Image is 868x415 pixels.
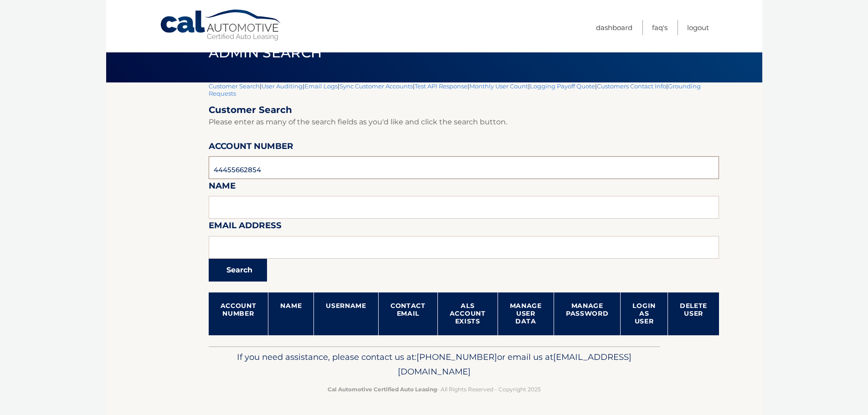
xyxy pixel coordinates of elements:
[209,82,260,90] a: Customer Search
[209,104,719,116] h2: Customer Search
[304,82,338,90] a: Email Logs
[209,292,268,335] th: Account Number
[469,82,528,90] a: Monthly User Count
[209,82,719,346] div: | | | | | | | |
[530,82,595,90] a: Logging Payoff Quote
[597,82,666,90] a: Customers Contact Info
[314,292,379,335] th: Username
[262,82,303,90] a: User Auditing
[209,139,293,156] label: Account Number
[209,219,282,236] label: Email Address
[339,82,413,90] a: Sync Customer Accounts
[554,292,621,335] th: Manage Password
[209,44,322,61] span: Admin Search
[398,352,632,377] span: [EMAIL_ADDRESS][DOMAIN_NAME]
[209,82,701,97] a: Grounding Requests
[437,292,498,335] th: ALS Account Exists
[498,292,554,335] th: Manage User Data
[416,352,497,362] span: [PHONE_NUMBER]
[415,82,467,90] a: Test API Response
[209,179,236,196] label: Name
[687,20,709,35] a: Logout
[209,116,719,128] p: Please enter as many of the search fields as you'd like and click the search button.
[652,20,668,35] a: FAQ's
[268,292,314,335] th: Name
[328,386,437,393] strong: Cal Automotive Certified Auto Leasing
[209,259,267,282] button: Search
[621,292,668,335] th: Login as User
[215,350,654,379] p: If you need assistance, please contact us at: or email us at
[215,384,654,394] p: - All Rights Reserved - Copyright 2025
[159,9,282,41] a: Cal Automotive
[378,292,437,335] th: Contact Email
[668,292,719,335] th: Delete User
[596,20,632,35] a: Dashboard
